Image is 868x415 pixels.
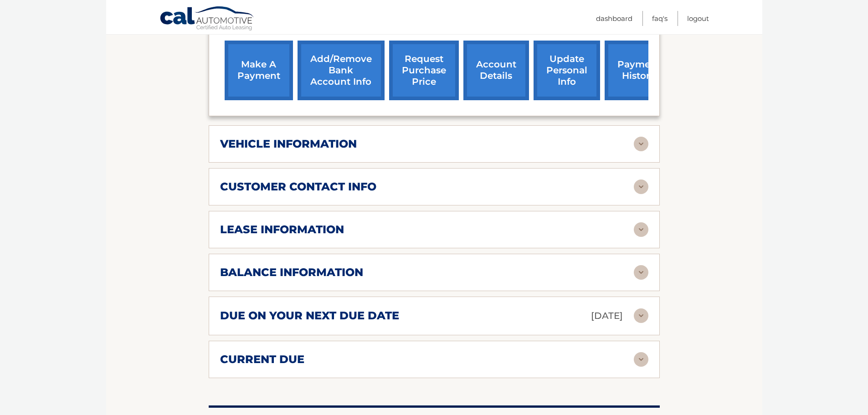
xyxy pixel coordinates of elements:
[534,41,600,100] a: update personal info
[634,222,648,237] img: accordion-rest.svg
[634,137,648,151] img: accordion-rest.svg
[220,180,376,194] h2: customer contact info
[298,41,385,100] a: Add/Remove bank account info
[463,41,529,100] a: account details
[225,41,293,100] a: make a payment
[389,41,459,100] a: request purchase price
[687,11,709,26] a: Logout
[220,353,304,366] h2: current due
[605,41,673,100] a: payment history
[591,308,623,324] p: [DATE]
[220,266,363,279] h2: balance information
[220,223,344,236] h2: lease information
[634,179,648,194] img: accordion-rest.svg
[159,6,255,32] a: Cal Automotive
[220,309,399,323] h2: due on your next due date
[652,11,668,26] a: FAQ's
[220,137,357,151] h2: vehicle information
[634,308,648,323] img: accordion-rest.svg
[634,352,648,367] img: accordion-rest.svg
[634,265,648,280] img: accordion-rest.svg
[596,11,632,26] a: Dashboard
